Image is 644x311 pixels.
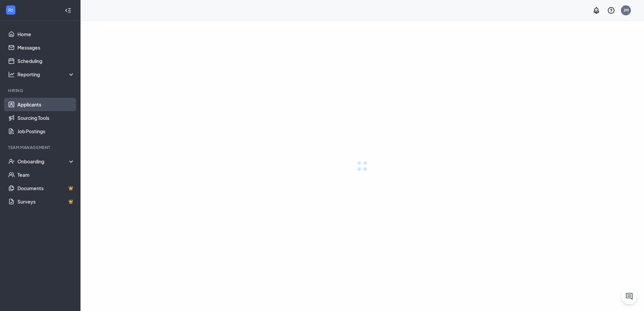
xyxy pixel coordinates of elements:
[8,158,15,165] svg: UserCheck
[17,168,75,181] a: Team
[17,158,75,165] div: Onboarding
[17,111,75,125] a: Sourcing Tools
[17,125,75,138] a: Job Postings
[17,195,75,208] a: SurveysCrown
[65,7,71,14] svg: Collapse
[17,71,75,78] div: Reporting
[621,288,637,304] button: ChatActive
[592,6,600,14] svg: Notifications
[8,145,73,150] div: Team Management
[607,6,615,14] svg: QuestionInfo
[624,7,629,13] div: JM
[17,27,75,41] a: Home
[7,7,14,13] svg: WorkstreamLogo
[17,98,75,111] a: Applicants
[8,88,73,93] div: Hiring
[8,71,15,78] svg: Analysis
[625,292,633,300] svg: ChatActive
[17,41,75,54] a: Messages
[17,54,75,68] a: Scheduling
[17,181,75,195] a: DocumentsCrown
